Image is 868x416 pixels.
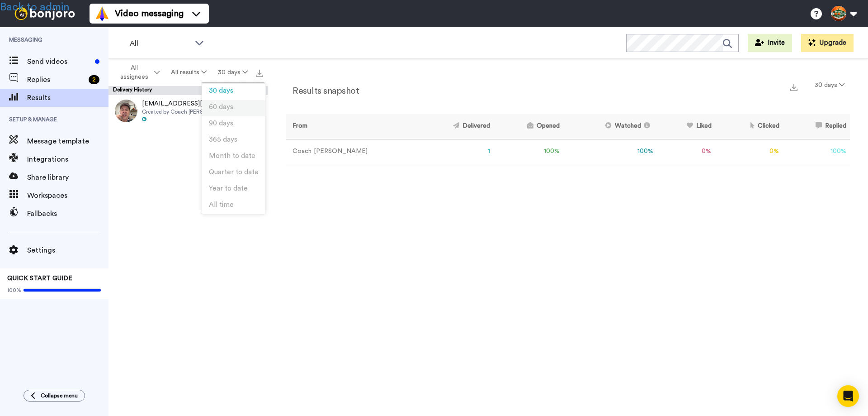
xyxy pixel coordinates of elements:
div: Open Intercom Messenger [837,385,859,407]
a: [EMAIL_ADDRESS][DOMAIN_NAME]Created by Coach [PERSON_NAME]11 hr. ago [108,95,268,127]
span: Fallbacks [27,208,108,219]
h2: Results snapshot [286,86,359,96]
span: Quarter to date [209,169,259,176]
span: 30 days [209,87,233,94]
span: 100% [7,287,21,294]
div: Delivery History [108,86,268,95]
span: Share library [27,172,108,183]
span: Created by Coach [PERSON_NAME] [142,108,227,115]
button: 30 days [212,64,253,81]
span: Integrations [27,154,108,165]
th: Delivered [417,114,494,139]
span: Settings [27,245,108,256]
span: 365 days [209,136,237,143]
img: vm-color.svg [95,6,109,21]
td: 0 % [715,139,783,164]
span: QUICK START GUIDE [7,275,72,282]
span: All [130,38,190,49]
div: 2 [89,75,99,84]
span: Workspaces [27,190,108,201]
button: Export a summary of each team member’s results that match this filter now. [788,80,800,93]
td: 0 % [657,139,715,164]
img: export.svg [790,84,797,91]
span: 90 days [209,120,233,127]
button: Invite [748,34,792,52]
button: All results [165,64,212,81]
th: Replied [783,114,850,139]
th: Opened [494,114,564,139]
td: 100 % [563,139,657,164]
img: export.svg [256,70,263,77]
button: Export all results that match these filters now. [253,66,266,79]
span: [EMAIL_ADDRESS][DOMAIN_NAME] [142,99,227,108]
span: Month to date [209,153,255,159]
th: Liked [657,114,715,139]
th: From [286,114,417,139]
span: All assignees [116,63,152,81]
td: Coach [PERSON_NAME] [286,139,417,164]
td: 1 [417,139,494,164]
button: 30 days [809,77,850,93]
span: Message template [27,136,108,147]
th: Watched [563,114,657,139]
span: Replies [27,74,85,85]
button: Upgrade [801,34,854,52]
span: All time [209,201,234,208]
span: Video messaging [115,7,184,20]
th: Clicked [715,114,783,139]
span: Year to date [209,185,248,192]
span: Collapse menu [41,392,78,399]
img: 3dac6134-32aa-4bf1-b238-80c849f8c5aa-thumb.jpg [115,100,137,122]
span: 60 days [209,104,233,110]
button: Collapse menu [24,390,85,402]
td: 100 % [494,139,564,164]
span: Send videos [27,56,91,67]
span: Results [27,92,108,103]
button: All assignees [110,60,165,85]
td: 100 % [783,139,850,164]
